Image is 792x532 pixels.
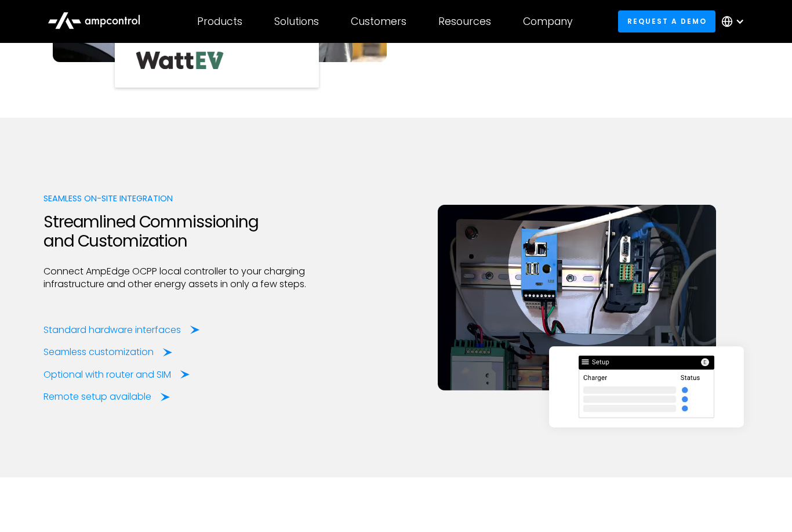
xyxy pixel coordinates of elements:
a: Seamless customization [43,346,172,359]
div: Seamless on-site Integration [43,192,318,205]
div: Customers [351,15,406,28]
div: Solutions [274,15,319,28]
a: Remote setup available [43,390,170,403]
div: Standard hardware interfaces [43,324,181,336]
img: Watt EV Logo Real [133,52,226,69]
div: Company [523,15,573,28]
img: Setup local controller with Ampcontrol [558,356,735,419]
a: Standard hardware interfaces [43,324,199,336]
div: Products [197,15,242,28]
a: Optional with router and SIM [43,368,190,381]
img: Ampcontrol EV Alert Management Systems [438,205,716,390]
div: Resources [438,15,491,28]
p: Connect AmpEdge OCPP local controller to your charging infrastructure and other energy assets in ... [43,265,318,291]
div: Seamless customization [43,346,154,359]
h2: Streamlined Commissioning and Customization [43,212,318,251]
div: Optional with router and SIM [43,368,171,381]
a: Request a demo [618,10,715,32]
div: Remote setup available [43,390,151,403]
